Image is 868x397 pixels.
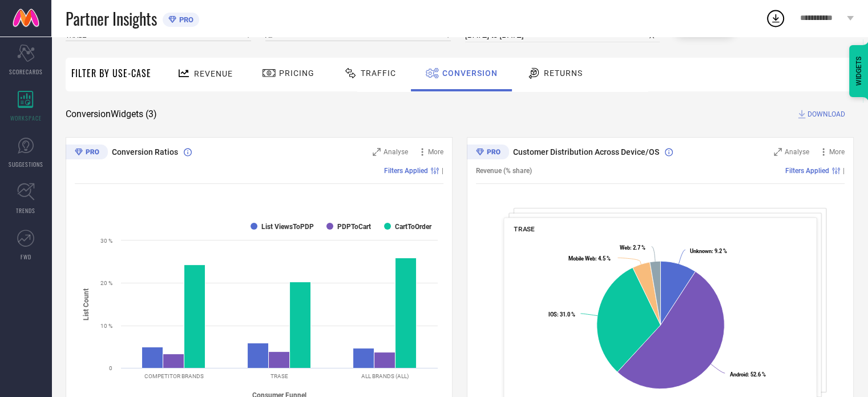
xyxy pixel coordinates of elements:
[144,373,204,379] text: COMPETITOR BRANDS
[442,167,443,175] span: |
[829,148,845,156] span: More
[100,280,112,286] text: 20 %
[514,225,535,233] span: TRASE
[395,223,432,231] text: CartToOrder
[765,8,786,29] div: Open download list
[476,167,532,175] span: Revenue (% share)
[730,371,748,378] tspan: Android
[100,323,112,329] text: 10 %
[279,69,314,78] span: Pricing
[66,109,157,120] span: Conversion Widgets ( 3 )
[71,66,151,80] span: Filter By Use-Case
[261,223,314,231] text: List ViewsToPDP
[442,69,498,78] span: Conversion
[66,145,108,162] div: Premium
[467,145,509,162] div: Premium
[66,7,157,30] span: Partner Insights
[361,69,396,78] span: Traffic
[82,288,90,320] tspan: List Count
[16,206,35,215] span: TRENDS
[100,238,112,244] text: 30 %
[194,69,233,78] span: Revenue
[373,148,381,156] svg: Zoom
[785,167,829,175] span: Filters Applied
[513,147,659,157] span: Customer Distribution Across Device/OS
[112,147,178,157] span: Conversion Ratios
[383,148,408,156] span: Analyse
[384,167,428,175] span: Filters Applied
[337,223,371,231] text: PDPToCart
[544,69,583,78] span: Returns
[548,311,557,318] tspan: IOS
[785,148,809,156] span: Analyse
[568,255,611,262] text: : 4.5 %
[176,15,193,24] span: PRO
[9,67,43,76] span: SCORECARDS
[361,373,409,379] text: ALL BRANDS (ALL)
[690,248,727,254] text: : 9.2 %
[690,248,712,254] tspan: Unknown
[109,365,112,371] text: 0
[21,252,31,261] span: FWD
[774,148,782,156] svg: Zoom
[271,373,288,379] text: TRASE
[730,371,766,378] text: : 52.6 %
[428,148,443,156] span: More
[10,114,42,122] span: WORKSPACE
[843,167,845,175] span: |
[548,311,575,318] text: : 31.0 %
[620,244,630,251] tspan: Web
[9,160,43,169] span: SUGGESTIONS
[568,255,595,262] tspan: Mobile Web
[620,244,645,251] text: : 2.7 %
[808,109,845,120] span: DOWNLOAD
